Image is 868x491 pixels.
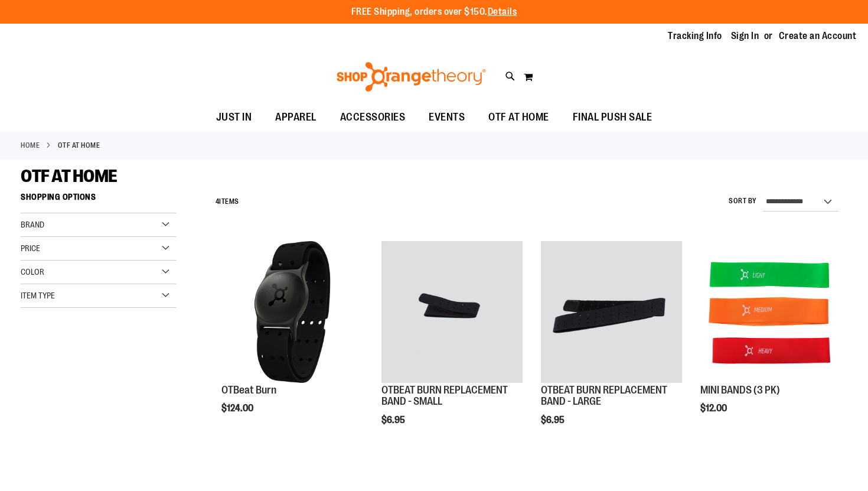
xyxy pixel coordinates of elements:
[729,196,757,206] label: Sort By
[221,403,255,414] span: $124.00
[216,197,220,206] span: 4
[488,6,517,17] a: Details
[541,384,667,408] a: OTBEAT BURN REPLACEMENT BAND - LARGE
[340,104,406,131] span: ACCESSORIES
[275,104,316,131] span: APPAREL
[221,241,363,382] img: Main view of OTBeat Burn 6.0-C
[351,5,517,19] p: FREE Shipping, orders over $150.
[21,187,177,213] strong: Shopping Options
[541,415,566,425] span: $6.95
[488,104,549,131] span: OTF AT HOME
[216,104,252,131] span: JUST IN
[429,104,465,131] span: EVENTS
[204,104,264,131] a: JUST IN
[381,384,508,408] a: OTBEAT BURN REPLACEMENT BAND - SMALL
[381,415,407,425] span: $6.95
[216,193,239,211] h2: Items
[58,140,100,151] strong: OTF AT HOME
[221,384,276,396] a: OTBeat Burn
[221,241,363,384] a: Main view of OTBeat Burn 6.0-C
[21,291,55,300] span: Item Type
[21,267,44,277] span: Color
[668,30,722,43] a: Tracking Info
[417,104,477,131] a: EVENTS
[731,30,759,43] a: Sign In
[216,235,368,444] div: product
[263,104,328,131] a: APPAREL
[541,241,682,384] a: OTBEAT BURN REPLACEMENT BAND - LARGE
[573,104,652,131] span: FINAL PUSH SALE
[21,166,118,186] span: OTF AT HOME
[328,104,417,131] a: ACCESSORIES
[376,235,528,456] div: product
[535,235,688,456] div: product
[700,241,841,382] img: MINI BANDS (3 PK)
[21,243,40,253] span: Price
[779,30,857,43] a: Create an Account
[21,140,40,151] a: Home
[561,104,664,131] a: FINAL PUSH SALE
[477,104,561,131] a: OTF AT HOME
[694,235,847,444] div: product
[335,62,488,92] img: Shop Orangetheory
[541,241,682,382] img: OTBEAT BURN REPLACEMENT BAND - LARGE
[381,241,523,382] img: OTBEAT BURN REPLACEMENT BAND - SMALL
[700,403,729,414] span: $12.00
[381,241,523,384] a: OTBEAT BURN REPLACEMENT BAND - SMALL
[21,220,44,229] span: Brand
[700,384,780,396] a: MINI BANDS (3 PK)
[700,241,841,384] a: MINI BANDS (3 PK)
